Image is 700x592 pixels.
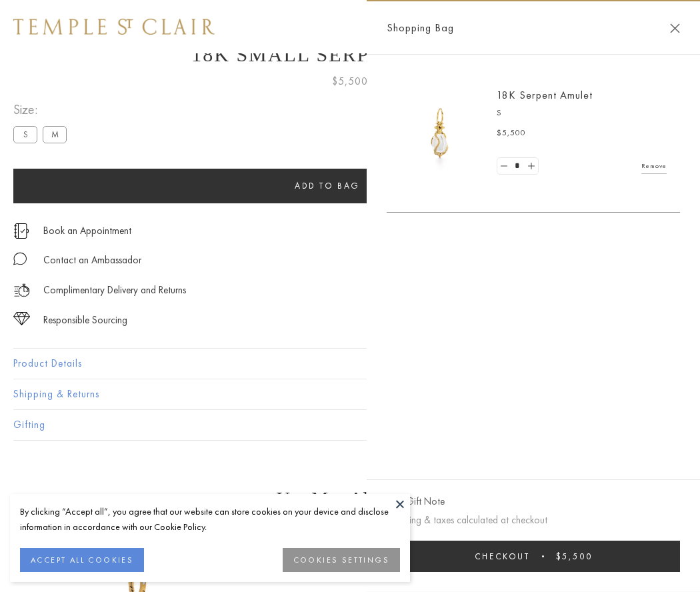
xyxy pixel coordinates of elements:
button: Close Shopping Bag [670,23,680,33]
img: icon_sourcing.svg [13,312,30,325]
div: Contact an Ambassador [43,252,141,269]
span: Checkout [475,551,530,562]
p: Complimentary Delivery and Returns [43,282,186,299]
img: Temple St. Clair [13,19,215,35]
img: icon_delivery.svg [13,282,30,299]
span: Shopping Bag [387,19,454,37]
img: MessageIcon-01_2.svg [13,252,27,265]
button: Gifting [13,410,687,440]
a: 18K Serpent Amulet [497,88,593,102]
span: Add to bag [295,180,360,191]
button: Checkout $5,500 [387,541,680,572]
span: $5,500 [497,127,526,140]
button: Shipping & Returns [13,379,687,409]
span: Size: [13,99,72,121]
label: S [13,126,37,143]
label: M [43,126,67,143]
div: By clicking “Accept all”, you agree that our website can store cookies on your device and disclos... [20,504,400,535]
span: $5,500 [332,73,368,90]
img: P51836-E11SERPPV [400,93,480,173]
button: Add to bag [13,169,641,203]
img: icon_appointment.svg [13,223,29,239]
span: $5,500 [556,551,593,562]
div: Responsible Sourcing [43,312,127,329]
h1: 18K Small Serpent Amulet [13,43,687,66]
button: Add Gift Note [387,493,445,510]
a: Remove [641,159,667,173]
a: Set quantity to 0 [497,158,511,175]
button: Product Details [13,349,687,379]
h3: You May Also Like [33,488,667,509]
button: COOKIES SETTINGS [283,548,400,572]
button: ACCEPT ALL COOKIES [20,548,144,572]
p: S [497,107,667,120]
a: Book an Appointment [43,223,131,238]
a: Set quantity to 2 [524,158,537,175]
p: Shipping & taxes calculated at checkout [387,512,680,529]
